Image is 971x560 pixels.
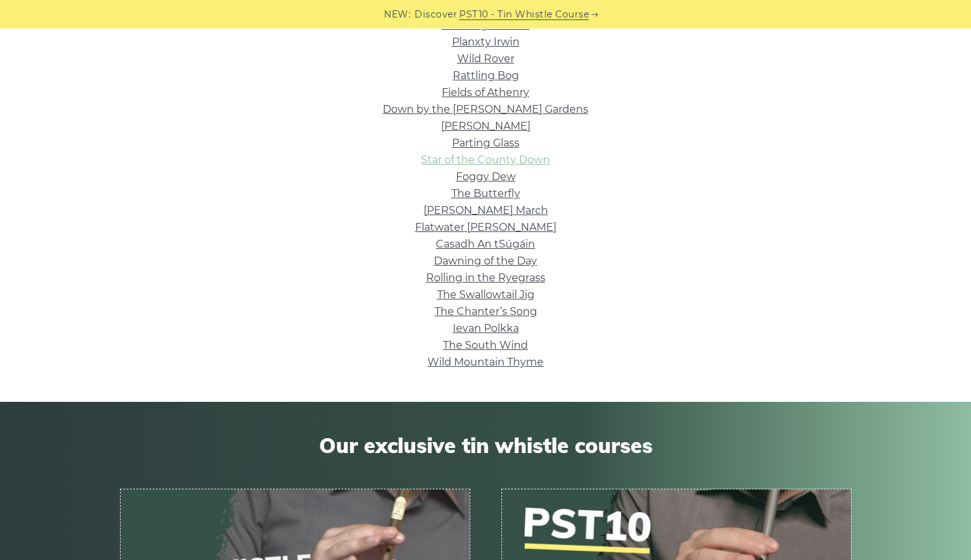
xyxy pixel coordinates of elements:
span: Our exclusive tin whistle courses [120,433,852,458]
a: [PERSON_NAME] March [424,204,548,216]
a: Rattling Bog [453,69,519,82]
a: Ievan Polkka [453,322,519,334]
a: The Chanter’s Song [435,305,537,318]
a: Wild Mountain Thyme [427,356,544,368]
a: Star of the County Down [421,154,550,166]
a: Planxty Irwin [452,36,520,48]
a: Down by the [PERSON_NAME] Gardens [383,103,588,115]
a: Casadh An tSúgáin [436,238,535,250]
a: Fields of Athenry [442,86,529,99]
span: Discover [414,7,457,22]
a: Flatwater [PERSON_NAME] [415,221,557,233]
a: Parting Glass [452,137,520,149]
a: The Butterfly [451,187,520,200]
a: PST10 - Tin Whistle Course [459,7,589,22]
a: Rolling in the Ryegrass [426,272,545,284]
a: Wild Rover [457,52,514,65]
a: Foggy Dew [456,170,516,183]
a: The Swallowtail Jig [437,288,534,301]
a: Dawning of the Day [434,255,537,267]
a: [PERSON_NAME] [441,120,531,132]
span: NEW: [384,7,411,22]
a: The South Wind [443,339,528,351]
